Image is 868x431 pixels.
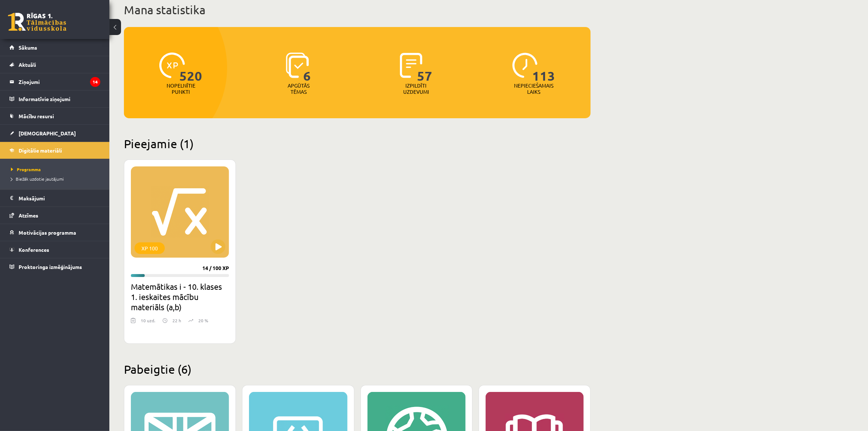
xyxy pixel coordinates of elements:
a: Atzīmes [9,207,100,224]
span: Aktuāli [19,61,36,68]
div: 10 uzd. [141,317,155,328]
span: Konferences [19,246,49,253]
img: icon-completed-tasks-ad58ae20a441b2904462921112bc710f1caf180af7a3daa7317a5a94f2d26646.svg [400,53,423,78]
span: Mācību resursi [19,113,54,119]
h2: Pabeigtie (6) [124,362,591,376]
span: Programma [11,166,41,172]
a: Biežāk uzdotie jautājumi [11,176,102,182]
span: Biežāk uzdotie jautājumi [11,176,64,182]
span: 113 [532,53,555,82]
span: Sākums [19,44,37,51]
h2: Matemātikas i - 10. klases 1. ieskaites mācību materiāls (a,b) [131,281,229,312]
h2: Pieejamie (1) [124,136,591,151]
span: Proktoringa izmēģinājums [19,263,82,270]
span: 6 [303,53,311,82]
p: 20 % [198,317,208,324]
span: 57 [417,53,432,82]
span: [DEMOGRAPHIC_DATA] [19,130,76,136]
p: Nopelnītie punkti [167,82,195,95]
p: Nepieciešamais laiks [514,82,553,95]
p: Apgūtās tēmas [284,82,313,95]
h1: Mana statistika [124,3,591,17]
a: Motivācijas programma [9,224,100,241]
img: icon-xp-0682a9bc20223a9ccc6f5883a126b849a74cddfe5390d2b41b4391c66f2066e7.svg [159,53,185,78]
span: 520 [179,53,202,82]
div: XP 100 [135,242,165,254]
a: Ziņojumi14 [9,73,100,90]
i: 14 [90,77,100,87]
p: Izpildīti uzdevumi [402,82,430,95]
span: Digitālie materiāli [19,147,62,154]
p: 22 h [172,317,181,324]
img: icon-learned-topics-4a711ccc23c960034f471b6e78daf4a3bad4a20eaf4de84257b87e66633f6470.svg [286,53,309,78]
legend: Informatīvie ziņojumi [19,91,100,107]
a: Proktoringa izmēģinājums [9,258,100,275]
a: Maksājumi [9,190,100,207]
a: Digitālie materiāli [9,142,100,159]
a: Sākums [9,39,100,56]
a: Konferences [9,241,100,258]
span: Atzīmes [19,212,38,219]
a: Rīgas 1. Tālmācības vidusskola [8,13,66,31]
legend: Maksājumi [19,190,100,207]
img: icon-clock-7be60019b62300814b6bd22b8e044499b485619524d84068768e800edab66f18.svg [512,53,538,78]
a: [DEMOGRAPHIC_DATA] [9,125,100,142]
a: Aktuāli [9,56,100,73]
legend: Ziņojumi [19,73,100,90]
span: Motivācijas programma [19,229,76,236]
a: Informatīvie ziņojumi [9,91,100,107]
a: Programma [11,166,102,173]
a: Mācību resursi [9,108,100,124]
